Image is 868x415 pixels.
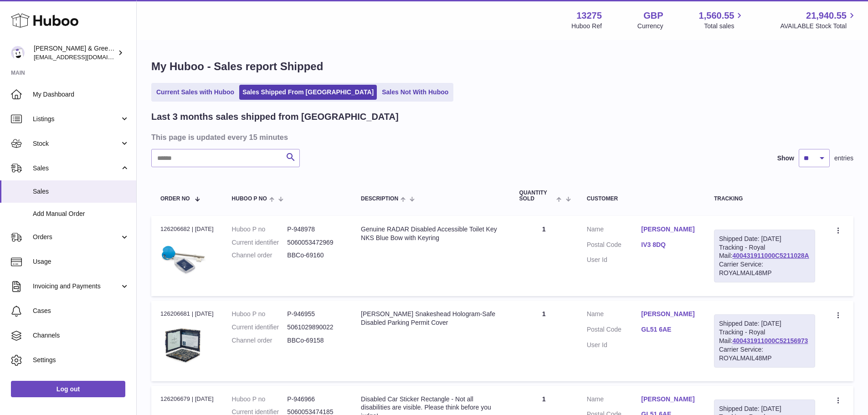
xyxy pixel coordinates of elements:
[33,282,120,291] span: Invoicing and Payments
[151,59,853,74] h1: My Huboo - Sales report Shipped
[806,10,847,22] span: 21,940.55
[160,236,206,282] img: $_57.JPG
[361,225,501,242] div: Genuine RADAR Disabled Accessible Toilet Key NKS Blue Bow with Keyring
[232,336,288,345] dt: Channel order
[379,85,452,100] a: Sales Not With Huboo
[780,22,857,31] span: AVAILABLE Stock Total
[643,10,663,22] strong: GBP
[834,154,853,163] span: entries
[587,395,642,406] dt: Name
[587,310,642,321] dt: Name
[719,260,810,277] div: Carrier Service: ROYALMAIL48MP
[287,238,343,247] dd: 5060053472969
[287,323,343,332] dd: 5061029890022
[33,164,120,173] span: Sales
[11,46,25,60] img: internalAdmin-13275@internal.huboo.com
[287,336,343,345] dd: BBCo-69158
[587,325,642,336] dt: Postal Code
[699,10,745,31] a: 1,560.55 Total sales
[11,381,125,397] a: Log out
[160,321,206,367] img: $_57.JPG
[33,257,129,266] span: Usage
[587,225,642,236] dt: Name
[733,337,808,344] a: 400431911000C52156973
[33,90,129,99] span: My Dashboard
[153,85,237,100] a: Current Sales with Huboo
[587,241,642,251] dt: Postal Code
[287,225,343,234] dd: P-948978
[232,238,288,247] dt: Current identifier
[719,345,810,363] div: Carrier Service: ROYALMAIL48MP
[160,225,214,233] div: 126206682 | [DATE]
[519,190,555,202] span: Quantity Sold
[160,310,214,318] div: 126206681 | [DATE]
[287,251,343,260] dd: BBCo-69160
[587,341,642,349] dt: User Id
[33,187,129,196] span: Sales
[699,10,734,22] span: 1,560.55
[232,225,288,234] dt: Huboo P no
[571,22,602,31] div: Huboo Ref
[34,53,134,61] span: [EMAIL_ADDRESS][DOMAIN_NAME]
[33,307,129,315] span: Cases
[719,405,810,413] div: Shipped Date: [DATE]
[33,331,129,340] span: Channels
[160,196,190,202] span: Order No
[777,154,794,163] label: Show
[287,310,343,318] dd: P-946955
[160,395,214,403] div: 126206679 | [DATE]
[232,196,267,202] span: Huboo P no
[704,22,745,31] span: Total sales
[641,310,696,318] a: [PERSON_NAME]
[33,115,120,123] span: Listings
[232,310,288,318] dt: Huboo P no
[714,314,815,367] div: Tracking - Royal Mail:
[576,10,602,22] strong: 13275
[641,395,696,404] a: [PERSON_NAME]
[239,85,377,100] a: Sales Shipped From [GEOGRAPHIC_DATA]
[637,22,663,31] div: Currency
[510,301,578,381] td: 1
[780,10,857,31] a: 21,940.55 AVAILABLE Stock Total
[587,256,642,264] dt: User Id
[151,111,399,123] h2: Last 3 months sales shipped from [GEOGRAPHIC_DATA]
[232,251,288,260] dt: Channel order
[587,196,696,202] div: Customer
[719,319,810,328] div: Shipped Date: [DATE]
[510,216,578,296] td: 1
[641,225,696,234] a: [PERSON_NAME]
[733,252,809,259] a: 400431911000C5211028A
[33,356,129,364] span: Settings
[641,325,696,334] a: GL51 6AE
[641,241,696,249] a: IV3 8DQ
[232,323,288,332] dt: Current identifier
[714,196,815,202] div: Tracking
[287,395,343,404] dd: P-946966
[232,395,288,404] dt: Huboo P no
[714,230,815,282] div: Tracking - Royal Mail:
[719,235,810,243] div: Shipped Date: [DATE]
[33,139,120,148] span: Stock
[151,132,851,142] h3: This page is updated every 15 minutes
[361,310,501,327] div: [PERSON_NAME] Snakeshead Hologram-Safe Disabled Parking Permit Cover
[34,44,116,61] div: [PERSON_NAME] & Green Ltd
[33,210,129,218] span: Add Manual Order
[33,233,120,241] span: Orders
[361,196,398,202] span: Description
